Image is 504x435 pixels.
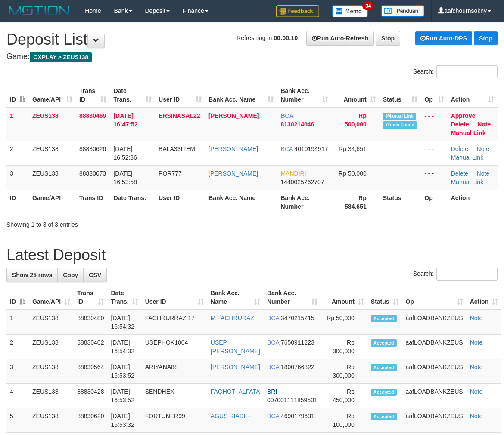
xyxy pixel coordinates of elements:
a: FAQHOTI ALFATA [211,388,260,395]
a: [PERSON_NAME] [208,145,258,152]
a: Note [477,121,491,128]
th: Op [421,190,447,214]
span: Copy 4010194917 to clipboard [294,145,328,152]
td: 88830428 [74,384,107,408]
td: Rp 300,000 [321,335,367,359]
span: POR777 [159,170,182,177]
th: Action: activate to sort column ascending [448,83,498,108]
td: 3 [6,165,29,190]
a: [PERSON_NAME] [211,364,260,370]
a: Stop [376,31,400,46]
span: OXPLAY > ZEUS138 [30,52,92,62]
th: ID: activate to sort column descending [6,83,29,108]
th: Date Trans.: activate to sort column ascending [110,83,155,108]
a: Approve [451,112,476,119]
h1: Latest Deposit [6,247,498,264]
th: Bank Acc. Name: activate to sort column ascending [207,285,264,310]
span: BCA [280,112,293,119]
a: Note [470,364,483,370]
a: Note [470,388,483,395]
th: Trans ID: activate to sort column ascending [76,83,110,108]
th: Amount: activate to sort column ascending [332,83,379,108]
td: ZEUS138 [29,141,76,165]
a: Note [477,170,490,177]
td: ZEUS138 [29,108,76,141]
strong: 00:00:10 [274,34,298,41]
a: Delete [451,170,468,177]
a: Run Auto-Refresh [306,31,374,46]
th: Op: activate to sort column ascending [421,83,447,108]
div: Showing 1 to 3 of 3 entries [6,217,204,229]
span: [DATE] 16:47:52 [113,112,137,128]
td: 2 [6,141,29,165]
span: Copy 3470215215 to clipboard [281,315,314,321]
span: 88830626 [79,145,106,152]
label: Search: [413,268,498,281]
td: 88830402 [74,335,107,359]
img: Button%20Memo.svg [332,5,368,17]
td: [DATE] 16:54:32 [107,310,141,335]
td: [DATE] 16:53:52 [107,359,141,384]
th: Status: activate to sort column ascending [380,83,421,108]
th: Bank Acc. Number: activate to sort column ascending [277,83,332,108]
a: Note [477,145,490,152]
span: Accepted [371,413,397,420]
span: Rp 500,000 [345,112,367,128]
a: Stop [474,31,498,45]
td: - - - [421,165,447,190]
th: Bank Acc. Number: activate to sort column ascending [264,285,321,310]
a: [PERSON_NAME] [208,112,259,119]
span: BCA [267,339,279,346]
th: Rp 584.651 [332,190,379,214]
th: Amount: activate to sort column ascending [321,285,367,310]
td: Rp 100,000 [321,408,367,433]
span: [DATE] 16:53:58 [113,170,137,185]
img: MOTION_logo.png [6,4,72,17]
td: 5 [6,408,29,433]
td: Rp 300,000 [321,359,367,384]
a: Show 25 rows [6,268,58,282]
td: aafLOADBANKZEUS [402,408,467,433]
th: Action [448,190,498,214]
span: Copy 8130214046 to clipboard [280,121,314,128]
img: Feedback.jpg [276,5,319,17]
a: Note [470,339,483,346]
td: ARIYANA88 [142,359,207,384]
span: Copy [63,271,78,278]
span: 34 [362,2,374,10]
td: ZEUS138 [29,408,74,433]
a: Manual Link [451,130,486,136]
h1: Deposit List [6,31,498,48]
span: BCA [267,413,279,420]
th: Trans ID [76,190,110,214]
th: ID [6,190,29,214]
th: Bank Acc. Number [277,190,332,214]
td: ZEUS138 [29,310,74,335]
td: 88830480 [74,310,107,335]
th: Trans ID: activate to sort column ascending [74,285,107,310]
span: MANDIRI [280,170,306,177]
span: Accepted [371,339,397,347]
span: BCA [267,364,279,370]
span: BCA [267,315,279,321]
th: Bank Acc. Name [205,190,277,214]
img: panduan.png [381,5,424,17]
a: Delete [451,145,468,152]
span: BCA [280,145,292,152]
span: Refreshing in: [236,34,298,41]
h4: Game: [6,52,498,61]
a: Note [470,315,483,321]
span: Rp 34,651 [339,145,367,152]
a: Manual Link [451,179,484,185]
input: Search: [436,268,498,281]
td: aafLOADBANKZEUS [402,335,467,359]
a: AGUS RIADI--- [211,413,252,420]
td: Rp 50,000 [321,310,367,335]
span: 88830673 [79,170,106,177]
a: Run Auto-DPS [415,31,472,45]
th: Op: activate to sort column ascending [402,285,467,310]
td: 3 [6,359,29,384]
th: Game/API: activate to sort column ascending [29,285,74,310]
th: User ID: activate to sort column ascending [155,83,205,108]
td: 1 [6,310,29,335]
